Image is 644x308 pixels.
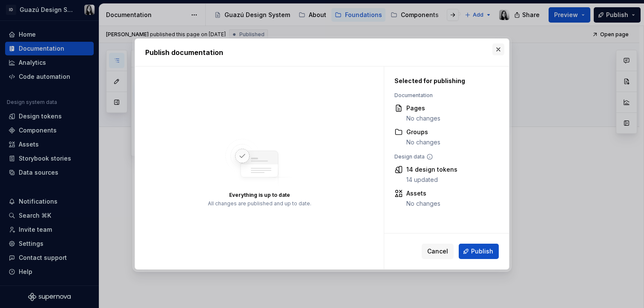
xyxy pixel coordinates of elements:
span: Cancel [427,247,448,256]
div: Groups [406,128,440,136]
div: Assets [406,189,440,198]
h2: Publish documentation [145,47,499,58]
div: All changes are published and up to date. [208,200,311,207]
span: Publish [471,247,493,256]
div: No changes [406,199,440,208]
button: Publish [459,244,499,259]
div: No changes [406,138,440,147]
div: 14 design tokens [406,165,457,174]
div: Pages [406,104,440,112]
div: Design data [394,153,489,160]
button: Cancel [422,244,454,259]
div: No changes [406,114,440,123]
div: Everything is up to date [229,192,290,199]
div: 14 updated [406,176,457,184]
div: Selected for publishing [394,77,489,85]
div: Documentation [394,92,489,99]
